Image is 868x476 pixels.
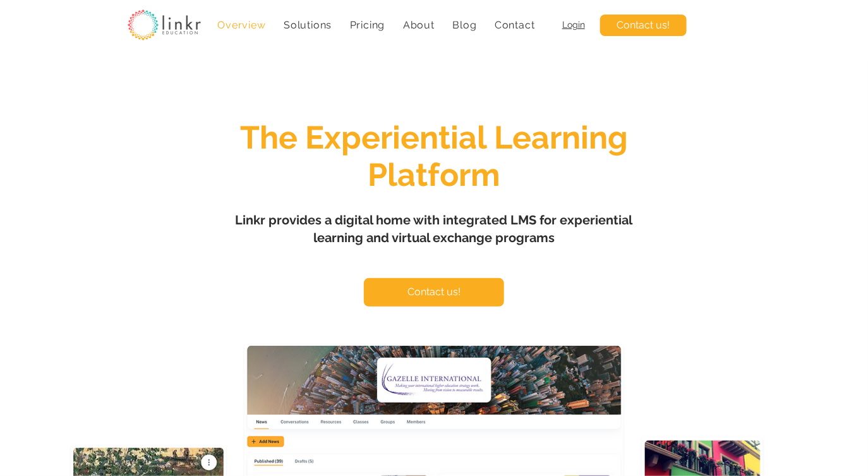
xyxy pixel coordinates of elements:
span: Overview [217,19,265,31]
span: Contact us! [617,18,670,32]
span: Blog [452,19,476,31]
img: linkr_logo_transparentbg.png [128,9,201,40]
span: Contact [495,19,535,31]
span: The Experiential Learning Platform [240,119,628,193]
span: Pricing [350,19,385,31]
a: Contact [488,13,541,37]
a: Contact us! [600,15,687,36]
a: Blog [446,13,483,37]
span: Contact us! [407,285,461,299]
span: Linkr provides a digital home with integrated LMS for experiential learning and virtual exchange ... [236,212,633,245]
a: Login [562,20,585,30]
a: Pricing [344,13,392,37]
div: About [397,13,442,37]
span: Solutions [284,19,332,31]
a: Overview [211,13,272,37]
nav: Site [211,13,541,37]
div: Solutions [277,13,339,37]
span: About [403,19,435,31]
a: Contact us! [364,278,504,307]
